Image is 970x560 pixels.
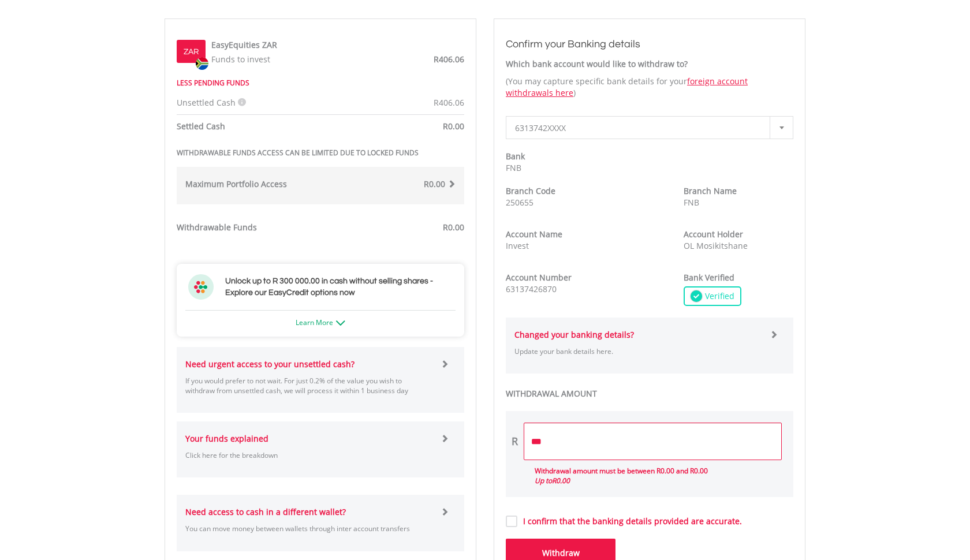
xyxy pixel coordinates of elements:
label: I confirm that the banking details provided are accurate. [517,516,742,527]
h3: Confirm your Banking details [506,36,793,53]
span: OL Mosikitshane [684,240,748,251]
span: R0.00 [552,476,570,486]
h3: Unlock up to R 300 000.00 in cash without selling shares - Explore our EasyCredit options now [225,275,453,298]
p: Click here for the breakdown [185,450,432,460]
span: 63137426870 [506,283,557,294]
strong: LESS PENDING FUNDS [177,78,249,88]
p: You can move money between wallets through inter account transfers [185,524,432,533]
strong: Settled Cash [177,121,225,132]
img: ec-arrow-down.png [336,320,345,326]
span: Verified [702,290,734,302]
strong: Bank Verified [684,272,734,283]
p: If you would prefer to not wait. For just 0.2% of the value you wish to withdraw from unsettled c... [185,376,432,395]
span: Invest [506,240,529,251]
img: zar.png [196,57,208,70]
strong: Account Holder [684,229,743,240]
span: 250655 [506,197,533,208]
a: foreign account withdrawals here [506,76,748,98]
strong: Your funds explained [185,433,268,444]
img: ec-flower.svg [188,274,214,300]
label: ZAR [184,46,199,58]
span: FNB [684,197,699,208]
strong: Need access to cash in a different wallet? [185,506,346,517]
span: Funds to invest [211,54,270,65]
div: R [512,434,518,449]
i: Up to [535,476,570,486]
strong: WITHDRAWABLE FUNDS ACCESS CAN BE LIMITED DUE TO LOCKED FUNDS [177,148,419,158]
a: Learn More [296,318,345,327]
strong: Account Number [506,272,572,283]
span: Unsettled Cash [177,97,236,108]
strong: Account Name [506,229,562,240]
strong: Withdrawable Funds [177,222,257,233]
span: R0.00 [443,222,464,233]
span: R406.06 [434,54,464,65]
label: WITHDRAWAL AMOUNT [506,388,793,400]
span: R406.06 [434,97,464,108]
span: R0.00 [424,178,445,189]
span: Withdrawal amount must be between R0.00 and R0.00 [535,466,708,476]
strong: Which bank account would like to withdraw to? [506,58,688,69]
strong: Changed your banking details? [514,329,634,340]
p: (You may capture specific bank details for your ) [506,76,793,99]
a: Need access to cash in a different wallet? You can move money between wallets through inter accou... [185,495,456,551]
span: R0.00 [443,121,464,132]
span: FNB [506,162,521,173]
strong: Branch Code [506,185,555,196]
strong: Branch Name [684,185,737,196]
label: EasyEquities ZAR [211,39,277,51]
strong: Need urgent access to your unsettled cash? [185,359,355,369]
strong: Bank [506,151,525,162]
strong: Maximum Portfolio Access [185,178,287,189]
p: Update your bank details here. [514,346,761,356]
span: 6313742XXXX [515,117,767,140]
